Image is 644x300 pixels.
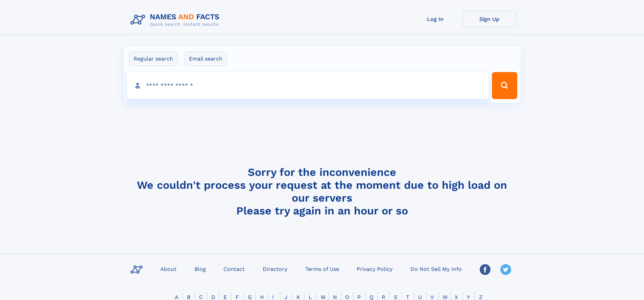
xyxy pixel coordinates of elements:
h4: Sorry for the inconvenience We couldn't process your request at the moment due to high load on ou... [128,166,517,217]
a: Contact [221,264,247,274]
button: Search Button [492,72,517,99]
a: Privacy Policy [354,264,395,274]
label: Regular search [129,52,177,66]
a: Do Not Sell My Info [408,264,464,274]
img: Logo Names and Facts [128,11,225,29]
a: Log In [408,11,462,27]
a: Blog [192,264,209,274]
a: About [158,264,179,274]
a: Terms of Use [303,264,342,274]
input: search input [127,72,489,99]
img: Facebook [480,264,491,275]
img: Twitter [500,264,511,275]
label: Email search [185,52,227,66]
a: Directory [260,264,290,274]
a: Sign Up [462,11,517,27]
